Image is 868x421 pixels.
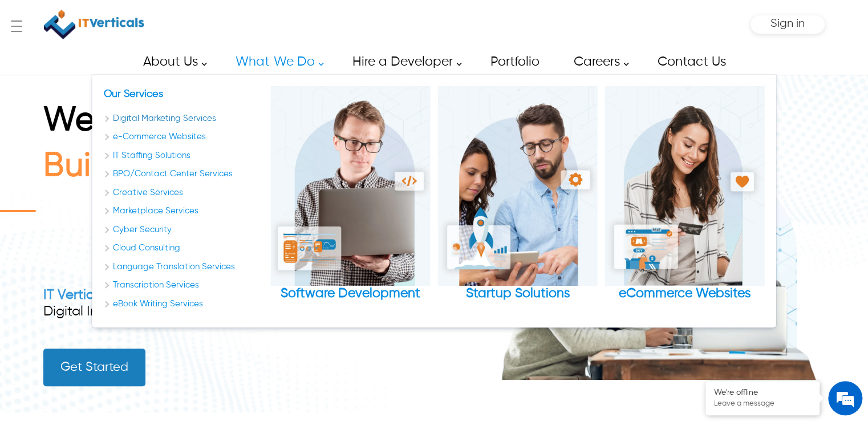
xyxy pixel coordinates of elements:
span: We are offline. Please leave us a message. [24,133,199,249]
a: Sign in [770,21,805,29]
a: Transcription Services [103,279,263,292]
a: Careers [561,49,635,75]
div: Minimize live chat window [187,6,214,33]
em: Driven by SalesIQ [90,278,145,286]
a: eBook Writing Services [103,298,263,311]
a: IT Staffing Solutions [103,149,263,163]
a: IT Verticals [43,288,111,302]
textarea: Type your message and click 'Submit' [6,291,217,331]
img: salesiqlogo_leal7QplfZFryJ6FIlVepeu7OftD7mt8q6exU6-34PB8prfIgodN67KcxXM9Y7JQ_.png [79,279,87,286]
a: Cyber Security [103,224,263,237]
div: Transforms Ideas into Success Through Digital Innovation [43,287,356,320]
a: Cloud Consulting [103,242,263,255]
div: We're offline [714,388,811,398]
a: Hire a Developer [339,49,468,75]
a: Get Started [43,349,145,386]
img: Software Development [270,86,430,286]
a: eCommerce Websites [605,86,764,302]
em: Submit [167,331,207,346]
span: Build Your Startup [43,150,323,183]
div: Startup Solutions [437,86,597,316]
a: Our Services [103,89,163,99]
a: What We Do [222,49,330,75]
a: Marketplace Services [103,205,263,218]
div: Software Development [270,286,430,302]
div: eCommerce Websites [605,286,764,302]
a: Startup Solutions [437,86,597,302]
a: Digital Marketing Services [103,112,263,126]
span: Sign in [770,18,805,30]
img: IT Verticals Inc [44,6,144,43]
a: Software Development [270,86,430,302]
a: Language Translation Services [103,261,263,274]
a: Creative Services [103,187,263,200]
img: eCommerce Websites [605,86,764,286]
img: logo_Zg8I0qSkbAqR2WFHt3p6CTuqpyXMFPubPcD2OT02zFN43Cy9FUNNG3NEPhM_Q1qe_.png [19,68,48,75]
div: Leave a message [59,64,192,79]
a: Contact Us [644,49,738,75]
div: eCommerce Websites [605,86,764,316]
div: Software Development [270,86,430,316]
a: e-Commerce Websites [103,131,263,144]
h1: We Help You [43,101,356,147]
a: Portfolio [477,49,551,75]
p: Leave a message [714,399,811,408]
a: bpo contact center services [103,168,263,181]
img: Startup Solutions [437,86,597,286]
a: About Us [130,49,213,75]
div: Startup Solutions [437,286,597,302]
